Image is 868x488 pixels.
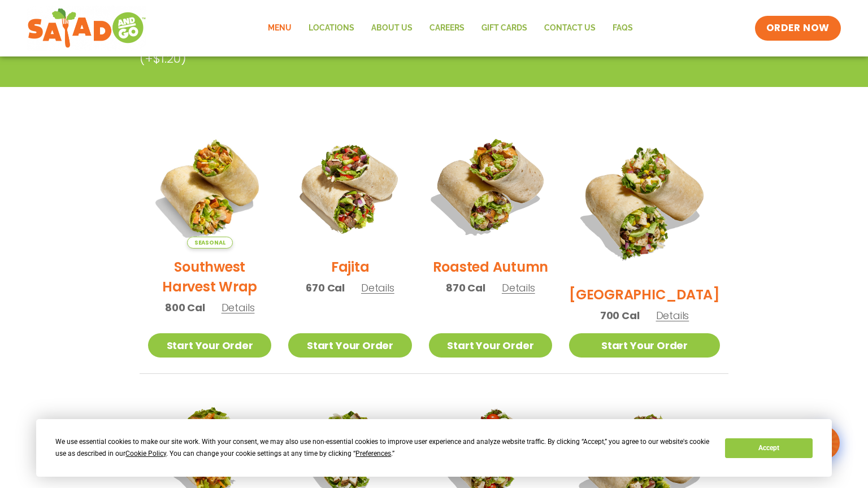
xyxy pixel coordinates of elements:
[222,300,255,315] span: Details
[502,281,535,295] span: Details
[288,125,411,249] img: Product photo for Fajita Wrap
[725,438,812,458] button: Accept
[429,333,552,358] a: Start Your Order
[36,419,832,477] div: Cookie Consent Prompt
[148,257,271,297] h2: Southwest Harvest Wrap
[766,21,830,35] span: ORDER NOW
[165,300,205,315] span: 800 Cal
[569,285,720,304] h2: [GEOGRAPHIC_DATA]
[331,257,370,277] h2: Fajita
[446,280,485,295] span: 870 Cal
[604,15,641,41] a: FAQs
[418,115,563,259] img: Product photo for Roasted Autumn Wrap
[656,308,689,323] span: Details
[259,15,300,41] a: Menu
[421,15,473,41] a: Careers
[27,6,146,51] img: new-SAG-logo-768×292
[187,237,233,249] span: Seasonal
[148,125,271,249] img: Product photo for Southwest Harvest Wrap
[363,15,421,41] a: About Us
[125,450,166,457] span: Cookie Policy
[569,333,720,358] a: Start Your Order
[300,15,363,41] a: Locations
[259,15,641,41] nav: Menu
[536,15,604,41] a: Contact Us
[361,281,394,295] span: Details
[355,450,391,457] span: Preferences
[306,280,345,295] span: 670 Cal
[433,257,549,277] h2: Roasted Autumn
[755,16,841,41] a: ORDER NOW
[569,125,720,276] img: Product photo for BBQ Ranch Wrap
[288,333,411,358] a: Start Your Order
[473,15,536,41] a: GIFT CARDS
[148,333,271,358] a: Start Your Order
[55,436,711,460] div: We use essential cookies to make our site work. With your consent, we may also use non-essential ...
[600,308,640,323] span: 700 Cal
